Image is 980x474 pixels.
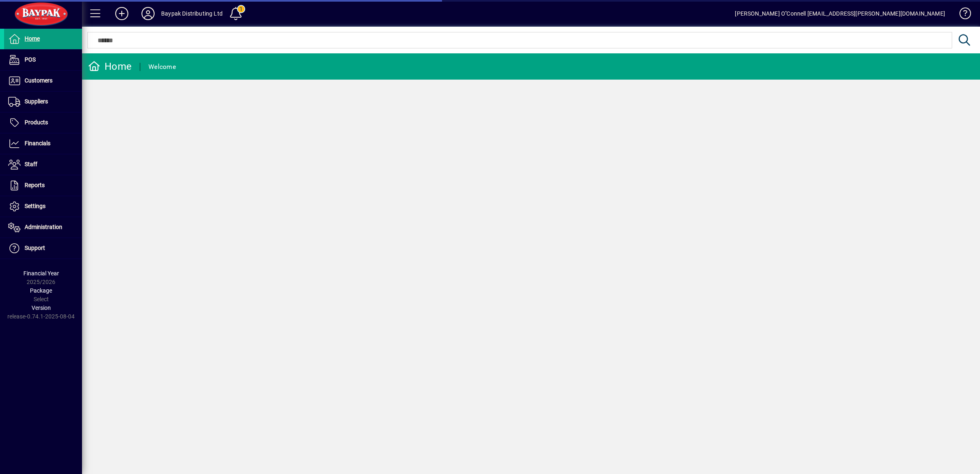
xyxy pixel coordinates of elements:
[4,196,82,217] a: Settings
[25,77,52,84] span: Customers
[4,92,82,112] a: Suppliers
[953,2,970,28] a: Knowledge Base
[25,203,46,209] span: Settings
[32,305,51,311] span: Version
[25,161,37,167] span: Staff
[88,60,132,73] div: Home
[25,182,45,188] span: Reports
[25,56,36,63] span: POS
[25,119,48,126] span: Products
[148,60,176,73] div: Welcome
[4,217,82,238] a: Administration
[161,7,223,20] div: Baypak Distributing Ltd
[25,224,62,230] span: Administration
[30,287,52,294] span: Package
[4,71,82,91] a: Customers
[25,35,40,42] span: Home
[4,175,82,196] a: Reports
[4,133,82,154] a: Financials
[4,154,82,175] a: Staff
[135,6,161,21] button: Profile
[23,270,59,277] span: Financial Year
[4,112,82,133] a: Products
[4,50,82,70] a: POS
[25,98,48,105] span: Suppliers
[4,238,82,259] a: Support
[25,245,45,251] span: Support
[735,7,945,20] div: [PERSON_NAME] O''Connell [EMAIL_ADDRESS][PERSON_NAME][DOMAIN_NAME]
[25,140,50,147] span: Financials
[109,6,135,21] button: Add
